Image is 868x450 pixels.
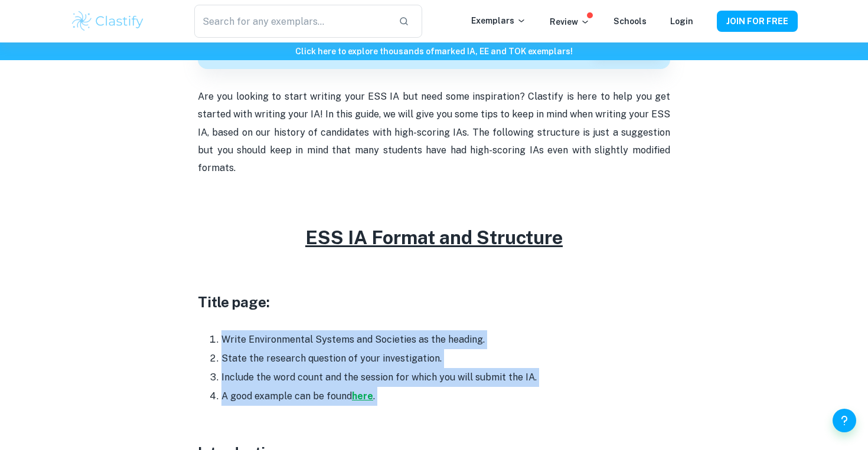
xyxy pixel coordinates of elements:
[198,88,670,178] p: Are you looking to start writing your ESS IA but need some inspiration? Clastify is here to help ...
[221,387,670,406] li: A good example can be found .
[2,45,866,58] h6: Click here to explore thousands of marked IA, EE and TOK exemplars !
[670,17,693,26] a: Login
[717,11,798,32] button: JOIN FOR FREE
[833,409,856,432] button: Help and Feedback
[614,17,647,26] a: Schools
[194,5,389,38] input: Search for any exemplars...
[221,368,670,387] li: Include the word count and the session for which you will submit the IA.
[70,9,145,33] img: Clastify logo
[305,226,563,248] u: ESS IA Format and Structure
[221,330,670,349] li: Write Environmental Systems and Societies as the heading.
[550,15,590,28] p: Review
[471,14,526,27] p: Exemplars
[352,390,373,402] a: here
[198,291,670,313] h3: Title page:
[221,349,670,368] li: State the research question of your investigation.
